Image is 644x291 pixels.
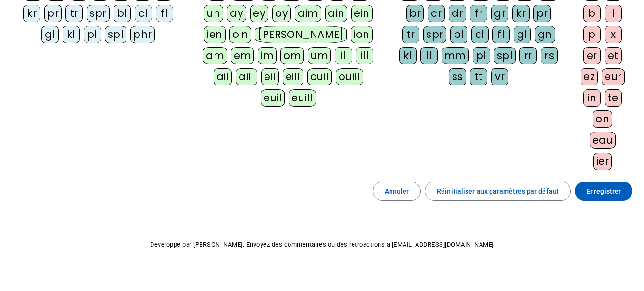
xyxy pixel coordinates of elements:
div: spr [87,5,110,22]
div: eil [261,68,279,85]
div: ail [214,68,232,85]
div: ey [250,5,268,22]
div: um [308,47,331,64]
div: eau [590,132,616,149]
div: b [583,5,601,22]
div: oin [229,26,252,43]
div: gl [41,26,59,43]
div: kl [63,26,80,43]
div: kr [512,5,530,22]
div: ier [593,153,612,170]
div: bl [114,5,131,22]
button: Annuler [373,182,421,201]
div: in [583,89,601,107]
div: [PERSON_NAME] [255,26,347,43]
div: ein [351,5,373,22]
div: pr [533,5,551,22]
button: Enregistrer [575,182,632,201]
div: ien [204,26,226,43]
div: ouil [307,68,332,85]
div: gr [491,5,508,22]
div: em [231,47,254,64]
div: ll [420,47,438,64]
div: rr [519,47,537,64]
div: ain [325,5,348,22]
div: fr [470,5,487,22]
div: mm [442,47,469,64]
div: et [605,47,622,64]
div: ez [581,68,598,85]
div: euill [289,89,316,107]
div: ion [351,26,373,43]
div: eill [283,68,303,85]
div: er [583,47,601,64]
div: pl [473,47,490,64]
div: gn [535,26,555,43]
div: p [583,26,601,43]
span: Enregistrer [586,185,621,197]
div: te [605,89,622,107]
div: gl [514,26,531,43]
div: ill [356,47,373,64]
div: kl [399,47,417,64]
div: ouill [336,68,363,85]
div: tr [65,5,83,22]
div: im [258,47,277,64]
div: fl [492,26,510,43]
div: aim [295,5,321,22]
div: on [593,110,612,128]
div: dr [449,5,466,22]
div: pl [84,26,101,43]
div: x [605,26,622,43]
div: un [204,5,223,22]
div: tr [402,26,419,43]
div: euil [261,89,285,107]
div: rs [541,47,558,64]
div: spl [105,26,127,43]
div: om [280,47,304,64]
div: cl [471,26,489,43]
div: br [406,5,424,22]
div: spl [494,47,516,64]
div: ay [227,5,246,22]
div: l [605,5,622,22]
div: spr [423,26,446,43]
div: cr [428,5,445,22]
p: Développé par [PERSON_NAME]. Envoyez des commentaires ou des rétroactions à [EMAIL_ADDRESS][DOMAI... [8,239,636,251]
div: cl [135,5,152,22]
div: tt [470,68,487,85]
div: am [203,47,227,64]
button: Réinitialiser aux paramètres par défaut [425,182,571,201]
div: oy [272,5,291,22]
div: bl [450,26,467,43]
div: phr [130,26,155,43]
div: aill [236,68,257,85]
div: eur [602,68,625,85]
span: Réinitialiser aux paramètres par défaut [437,185,559,197]
span: Annuler [385,185,409,197]
div: vr [491,68,508,85]
div: pr [44,5,62,22]
div: fl [156,5,173,22]
div: ss [449,68,466,85]
div: kr [23,5,40,22]
div: il [335,47,352,64]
